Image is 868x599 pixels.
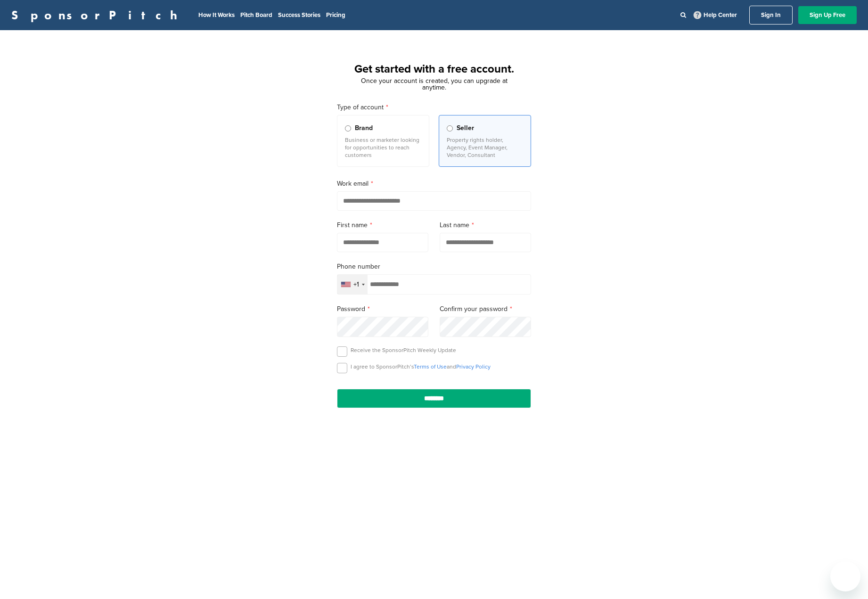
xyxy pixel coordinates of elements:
[749,6,793,25] a: Sign In
[337,275,368,294] div: Selected country
[240,11,272,19] a: Pitch Board
[345,125,351,131] input: Brand Business or marketer looking for opportunities to reach customers
[798,6,857,24] a: Sign Up Free
[337,102,531,113] label: Type of account
[353,281,359,288] div: +1
[337,179,531,189] label: Work email
[830,561,860,591] iframe: Button to launch messaging window
[447,125,453,131] input: Seller Property rights holder, Agency, Event Manager, Vendor, Consultant
[440,304,531,314] label: Confirm your password
[11,9,183,21] a: SponsorPitch
[456,363,491,370] a: Privacy Policy
[447,136,523,159] p: Property rights holder, Agency, Event Manager, Vendor, Consultant
[337,304,428,314] label: Password
[337,220,428,230] label: First name
[351,346,456,354] p: Receive the SponsorPitch Weekly Update
[198,11,235,19] a: How It Works
[361,77,508,91] span: Once your account is created, you can upgrade at anytime.
[351,363,491,370] p: I agree to SponsorPitch’s and
[326,61,542,78] h1: Get started with a free account.
[278,11,320,19] a: Success Stories
[345,136,421,159] p: Business or marketer looking for opportunities to reach customers
[337,262,531,272] label: Phone number
[414,363,447,370] a: Terms of Use
[355,123,373,133] span: Brand
[326,11,345,19] a: Pricing
[440,220,531,230] label: Last name
[692,9,739,21] a: Help Center
[457,123,474,133] span: Seller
